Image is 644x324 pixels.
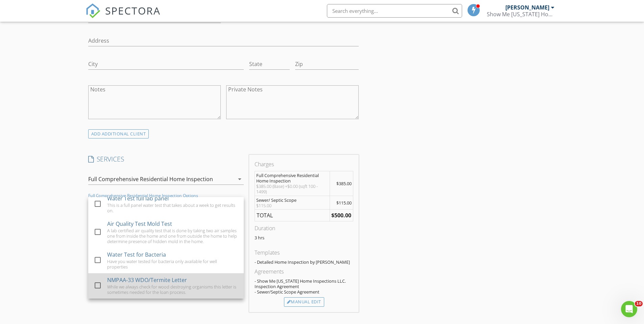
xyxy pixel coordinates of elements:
div: Water Test full lab panel [107,194,169,202]
a: SPECTORA [86,9,161,23]
img: The Best Home Inspection Software - Spectora [86,3,100,18]
div: - Detailed Home Inspection by [PERSON_NAME] [255,259,353,265]
div: Manual Edit [284,297,324,307]
span: 10 [635,301,643,306]
h4: SERVICES [88,155,244,164]
strong: $500.00 [331,212,351,219]
i: arrow_drop_down [236,175,244,183]
iframe: Intercom live chat [621,301,637,317]
div: A lab certified air quality test that is done by taking two air samples one from inside the home ... [107,228,238,244]
p: 3 hrs [255,235,353,240]
span: $385.00 [336,180,352,187]
div: $115.00 [256,203,328,208]
span: SPECTORA [105,3,161,18]
div: Air Quality Test Mold Test [107,220,172,228]
div: ADD ADDITIONAL client [88,129,149,138]
div: While we always check for wood destroying organisms this letter is sometimes needed for the loan ... [107,284,238,295]
div: [PERSON_NAME] [505,4,549,11]
div: Show Me Missouri Home Inspections LLC. [487,11,554,18]
div: Full Comprehensive Residential Home Inspection [256,173,328,183]
div: Water Test for Bacteria [107,251,166,259]
span: $115.00 [336,200,352,206]
div: This is a full panel water test that takes about a week to get results on. [107,202,238,213]
input: Search everything... [327,4,462,18]
div: - Sewer/Septic Scope Agreement [255,289,353,295]
div: Charges [255,160,353,168]
div: Agreements [255,267,353,276]
div: Templates [255,249,353,257]
div: - Show Me [US_STATE] Home Inspections LLC. Inspection Agreement [255,278,353,289]
div: Full Comprehensive Residential Home Inspection [88,176,213,182]
div: $385.00 (Base) +$0.00 (sqft 100 - 1499) [256,183,328,194]
div: Have you water tested for bacteria only available for well properties [107,259,238,269]
div: NMPAA-33 WDO/Termite Letter [107,276,187,284]
div: Sewer/ Septic Scope [256,197,328,203]
td: TOTAL [255,210,330,221]
div: Duration [255,224,353,232]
